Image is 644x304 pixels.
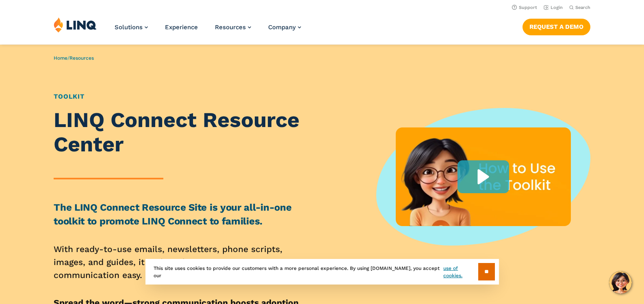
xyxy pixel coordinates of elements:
[115,17,301,44] nav: Primary Navigation
[215,24,246,31] span: Resources
[544,5,563,10] a: Login
[115,24,148,31] a: Solutions
[523,19,590,35] a: Request a Demo
[575,5,590,10] span: Search
[54,55,94,61] span: /
[512,5,537,10] a: Support
[268,24,301,31] a: Company
[69,55,94,61] a: Resources
[54,108,314,157] h1: LINQ Connect Resource Center
[54,93,85,100] a: Toolkit
[268,24,296,31] span: Company
[443,265,478,279] a: use of cookies.
[54,55,67,61] a: Home
[523,17,590,35] nav: Button Navigation
[609,271,632,294] button: Hello, have a question? Let’s chat.
[569,4,590,11] button: Open Search Bar
[145,259,499,285] div: This site uses cookies to provide our customers with a more personal experience. By using [DOMAIN...
[165,24,198,31] a: Experience
[215,24,251,31] a: Resources
[458,160,509,193] div: Play
[54,202,291,227] strong: The LINQ Connect Resource Site is your all-in-one toolkit to promote LINQ Connect to families.
[54,17,97,32] img: LINQ | K‑12 Software
[54,243,314,282] p: With ready-to-use emails, newsletters, phone scripts, images, and guides, it makes clear, consist...
[115,24,143,31] span: Solutions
